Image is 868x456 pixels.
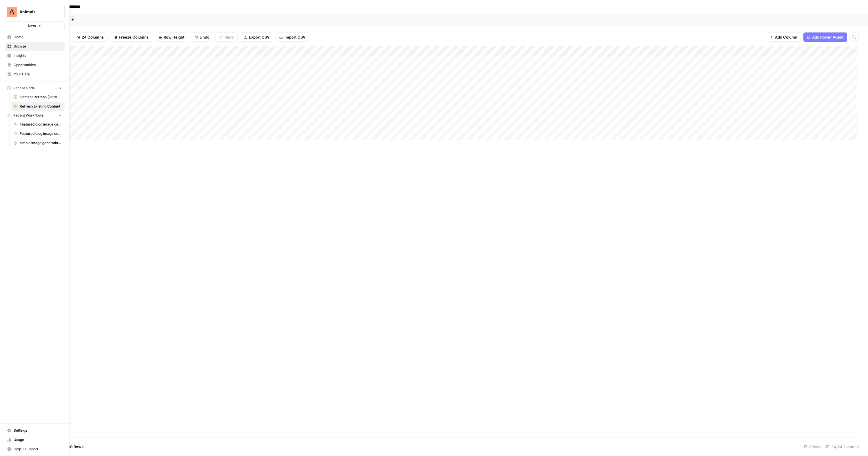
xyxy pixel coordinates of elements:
[7,7,17,17] img: Animalz Logo
[766,32,801,42] button: Add Column
[14,446,62,452] span: Help + Support
[14,62,62,68] span: Opportunities
[240,32,273,42] button: Export CSV
[155,32,188,42] button: Row Height
[11,138,65,148] a: simple image generation nano + gpt
[5,60,65,70] a: Opportunities
[803,32,847,42] button: Add Power Agent
[20,140,62,146] span: simple image generation nano + gpt
[19,9,54,15] span: Animalz
[14,44,62,49] span: Browse
[200,34,209,40] span: Undo
[82,34,104,40] span: 24 Columns
[14,72,62,77] span: Your Data
[13,86,34,91] span: Recent Grids
[5,84,65,92] button: Recent Grids
[11,129,65,138] a: Featured blog image concepts
[802,442,824,451] div: 8 Rows
[5,5,65,19] button: Workspace: Animalz
[11,92,65,102] a: Content Refresh (Grid)
[5,32,65,42] a: Home
[14,428,62,433] span: Settings
[60,444,83,450] span: Add 10 Rows
[216,32,238,42] button: Redo
[164,34,185,40] span: Row Height
[5,42,65,51] a: Browse
[5,51,65,60] a: Insights
[285,34,305,40] span: Import CSV
[5,21,65,30] button: New
[20,122,62,127] span: Featured blog image generation (Animalz)
[11,120,65,129] a: Featured blog image generation (Animalz)
[73,32,107,42] button: 24 Columns
[119,34,149,40] span: Freeze Columns
[13,113,43,118] span: Recent Workflows
[28,23,36,29] span: New
[11,102,65,111] a: Refresh Existing Content
[276,32,309,42] button: Import CSV
[20,131,62,136] span: Featured blog image concepts
[191,32,213,42] button: Undo
[20,104,62,109] span: Refresh Existing Content
[5,111,65,120] button: Recent Workflows
[5,426,65,435] a: Settings
[5,435,65,444] a: Usage
[812,34,844,40] span: Add Power Agent
[14,34,62,40] span: Home
[110,32,152,42] button: Freeze Columns
[14,437,62,442] span: Usage
[824,442,861,451] div: 24/24 Columns
[14,53,62,58] span: Insights
[20,95,62,100] span: Content Refresh (Grid)
[775,34,797,40] span: Add Column
[5,444,65,454] button: Help + Support
[249,34,269,40] span: Export CSV
[5,70,65,79] a: Your Data
[225,34,234,40] span: Redo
